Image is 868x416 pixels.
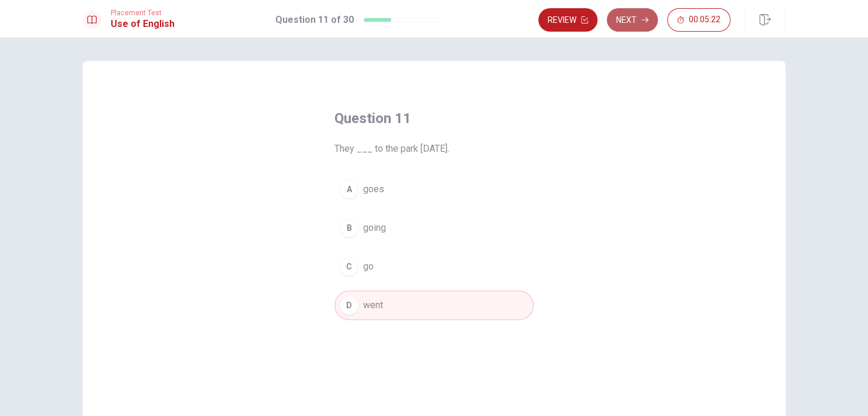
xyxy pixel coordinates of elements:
div: A [340,180,358,199]
h4: Question 11 [334,109,534,128]
button: Cgo [334,252,534,281]
button: Review [538,8,597,32]
div: D [340,296,358,315]
button: Dwent [334,291,534,320]
button: Agoes [334,175,534,204]
h1: Question 11 of 30 [275,13,354,27]
span: going [363,221,386,235]
span: They ___ to the park [DATE]. [334,142,534,156]
span: went [363,298,383,312]
button: Bgoing [334,213,534,243]
span: Placement Test [111,9,175,17]
span: 00:05:22 [689,15,720,25]
button: 00:05:22 [667,8,730,32]
span: go [363,260,374,274]
div: C [340,257,358,276]
h1: Use of English [111,17,175,31]
div: B [340,219,358,237]
button: Next [607,8,658,32]
span: goes [363,182,384,196]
